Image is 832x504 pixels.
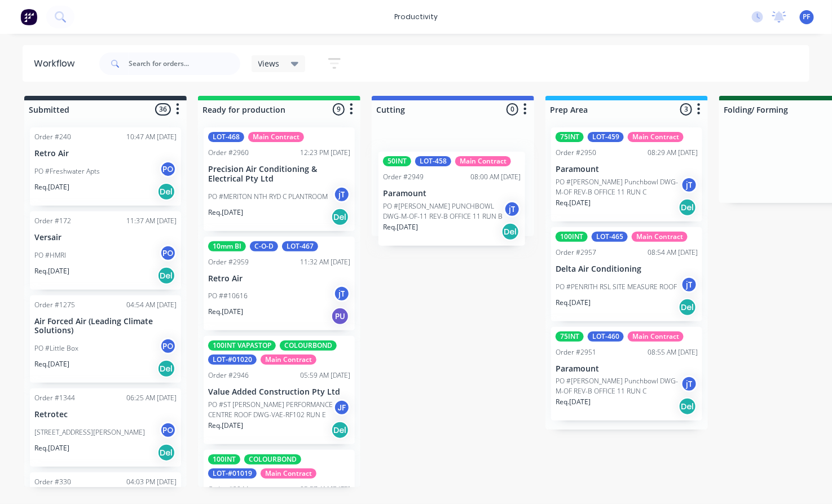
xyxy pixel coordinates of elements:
[20,8,37,25] img: Factory
[389,8,443,25] div: productivity
[129,52,240,75] input: Search for orders...
[258,58,280,69] span: Views
[34,57,80,70] div: Workflow
[803,12,811,22] span: PF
